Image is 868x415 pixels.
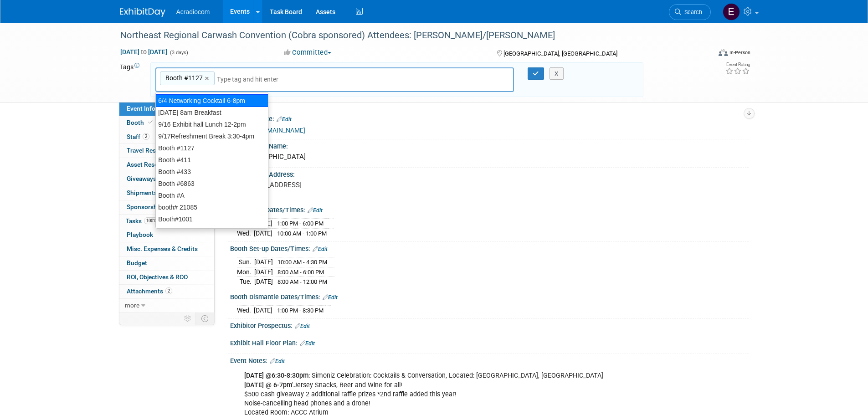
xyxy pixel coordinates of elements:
[230,336,749,348] div: Exhibit Hall Floor Plan:
[254,229,272,238] td: [DATE]
[127,231,153,238] span: Playbook
[244,372,308,379] b: [DATE] @6:30-8:30pm
[237,229,254,238] td: Wed.
[205,73,211,84] a: ×
[144,217,159,224] span: 100%
[719,49,728,56] img: Format-Inperson.png
[120,8,165,17] img: ExhibitDay
[164,73,203,82] span: Booth #1127
[119,256,214,270] a: Budget
[230,112,749,124] div: Event Website:
[308,207,323,214] a: Edit
[270,358,285,364] a: Edit
[281,48,335,57] button: Committed
[127,133,149,140] span: Staff
[127,161,181,168] span: Asset Reservations
[195,313,214,324] td: Toggle Event Tabs
[119,200,214,214] a: Sponsorships1
[237,150,742,164] div: [GEOGRAPHIC_DATA]
[277,259,327,266] span: 10:00 AM - 4:30 PM
[127,105,178,112] span: Event Information
[180,313,196,324] td: Personalize Event Tab Strip
[230,290,749,302] div: Booth Dismantle Dates/Times:
[669,4,711,20] a: Search
[254,257,273,267] td: [DATE]
[277,307,324,314] span: 1:00 PM - 8:30 PM
[119,228,214,242] a: Playbook
[156,190,268,201] div: Booth #A
[300,340,315,347] a: Edit
[241,127,305,134] a: [URL][DOMAIN_NAME]
[119,102,214,116] a: Event Information
[313,246,328,252] a: Edit
[254,306,272,315] td: [DATE]
[550,67,564,80] button: X
[156,225,268,237] div: booth#1312
[230,203,749,215] div: Exhibit Hall Dates/Times:
[725,62,750,67] div: Event Rating
[119,242,214,256] a: Misc. Expenses & Credits
[120,62,142,97] td: Tags
[156,178,268,190] div: Booth #6863
[155,94,268,107] div: 6/4 Networking Cocktail 6-8pm
[156,118,268,130] div: 9/16 Exhibit hall Lunch 12-2pm
[127,175,156,182] span: Giveaways
[503,50,617,57] span: [GEOGRAPHIC_DATA], [GEOGRAPHIC_DATA]
[120,48,168,56] span: [DATE] [DATE]
[237,277,254,287] td: Tue.
[127,245,198,252] span: Misc. Expenses & Credits
[165,287,172,294] span: 2
[127,273,188,281] span: ROI, Objectives & ROO
[125,302,139,309] span: more
[119,299,214,313] a: more
[127,147,182,154] span: Travel Reservations
[127,259,147,266] span: Budget
[119,172,214,186] a: Giveaways
[119,144,214,158] a: Travel Reservations
[127,287,172,295] span: Attachments
[148,120,153,125] i: Booth reservation complete
[254,277,273,287] td: [DATE]
[230,139,749,151] div: Event Venue Name:
[277,220,324,227] span: 1:00 PM - 6:00 PM
[295,323,310,329] a: Edit
[126,217,159,225] span: Tasks
[237,306,254,315] td: Wed.
[230,168,749,179] div: Event Venue Address:
[119,271,214,284] a: ROI, Objectives & ROO
[156,154,268,166] div: Booth #411
[156,213,268,225] div: Booth#1001
[176,8,210,15] span: Acradiocom
[119,215,214,228] a: Tasks100%
[156,107,268,118] div: [DATE] 8am Breakfast
[139,48,148,56] span: to
[156,166,268,178] div: Booth #433
[119,186,214,200] a: Shipments
[230,242,749,254] div: Booth Set-up Dates/Times:
[254,267,273,277] td: [DATE]
[237,257,254,267] td: Sun.
[240,181,436,189] pre: [STREET_ADDRESS]
[323,294,338,301] a: Edit
[277,278,327,285] span: 8:00 AM - 12:00 PM
[127,119,154,126] span: Booth
[217,75,290,84] input: Type tag and hit enter
[119,285,214,298] a: Attachments2
[723,3,740,20] img: Elizabeth Martinez
[127,189,157,196] span: Shipments
[143,133,149,140] span: 2
[230,354,749,366] div: Event Notes:
[169,50,188,56] span: (3 days)
[119,158,214,172] a: Asset Reservations
[657,47,751,61] div: Event Format
[237,267,254,277] td: Mon.
[230,319,749,331] div: Exhibitor Prospectus:
[156,130,268,142] div: 9/17Refreshment Break 3:30-4pm
[729,49,750,56] div: In-Person
[156,201,268,213] div: booth# 21085
[277,116,292,123] a: Edit
[277,230,327,237] span: 10:00 AM - 1:00 PM
[156,142,268,154] div: Booth #1127
[127,203,175,210] span: Sponsorships
[244,381,292,389] b: [DATE] @ 6-7pm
